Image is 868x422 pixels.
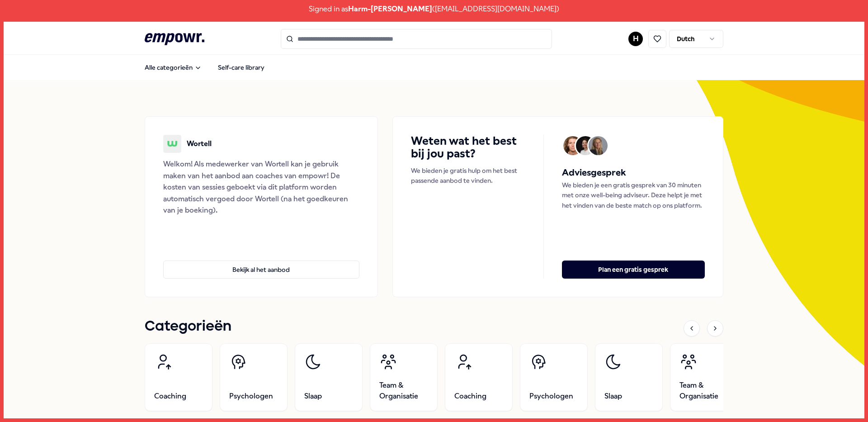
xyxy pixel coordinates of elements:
p: We bieden je gratis hulp om het best passende aanbod te vinden. [411,166,525,186]
a: Self-care library [211,58,272,76]
nav: Main [137,58,272,76]
p: Wortell [187,138,212,150]
span: Team & Organisatie [379,380,428,402]
img: Wortell [163,135,181,153]
a: Team & Organisatie [370,343,438,411]
a: Psychologen [520,343,588,411]
img: Avatar [589,136,608,155]
a: Bekijk al het aanbod [163,246,359,279]
a: Slaap [295,343,363,411]
button: Bekijk al het aanbod [163,261,359,279]
div: Welkom! Als medewerker van Wortell kan je gebruik maken van het aanbod aan coaches van empowr! De... [163,158,359,216]
h1: Categorieën [145,315,231,338]
h5: Adviesgesprek [562,166,705,180]
span: Harm-[PERSON_NAME] [348,3,432,15]
p: We bieden je een gratis gesprek van 30 minuten met onze well-being adviseur. Deze helpt je met he... [562,180,705,210]
img: Avatar [563,136,582,155]
button: H [628,32,643,46]
button: Plan een gratis gesprek [562,261,705,279]
a: Coaching [445,343,513,411]
a: Coaching [145,343,212,411]
span: Slaap [304,391,322,402]
span: Coaching [154,391,186,402]
span: Team & Organisatie [679,380,728,402]
a: Team & Organisatie [670,343,738,411]
img: Avatar [576,136,595,155]
span: Slaap [604,391,622,402]
span: Psychologen [229,391,273,402]
input: Search for products, categories or subcategories [281,29,552,49]
span: Psychologen [529,391,573,402]
span: Coaching [454,391,486,402]
a: Psychologen [220,343,288,411]
button: Alle categorieën [137,58,209,76]
a: Slaap [595,343,663,411]
h4: Weten wat het best bij jou past? [411,135,525,160]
